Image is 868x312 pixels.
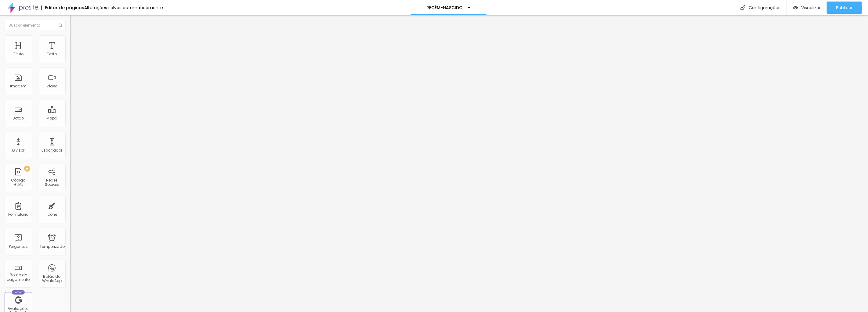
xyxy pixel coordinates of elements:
[59,24,62,27] img: Ícone
[40,244,66,249] font: Temporizador
[12,148,24,153] font: Divisor
[46,83,57,89] font: Vídeo
[827,2,862,14] button: Publicar
[13,116,24,121] font: Botão
[787,2,827,14] button: Visualizar
[10,83,27,89] font: Imagem
[47,212,57,217] font: Ícone
[836,5,853,11] font: Publicar
[749,5,780,11] font: Configurações
[11,178,26,187] font: Código HTML
[46,116,57,121] font: Mapa
[793,5,798,10] img: view-1.svg
[84,5,163,11] font: Alterações salvas automaticamente
[740,5,746,10] img: Ícone
[47,51,57,57] font: Texto
[5,20,66,31] input: Buscar elemento
[427,5,463,11] font: RECÉM-NASCIDO
[801,5,821,11] font: Visualizar
[13,51,24,57] font: Título
[70,15,868,312] iframe: Editor
[7,272,30,282] font: Botão de pagamento
[9,244,28,249] font: Perguntas
[45,178,59,187] font: Redes Sociais
[42,274,62,283] font: Botão do WhatsApp
[42,148,62,153] font: Espaçador
[45,5,84,11] font: Editor de páginas
[14,291,23,294] font: Novo
[8,212,28,217] font: Formulário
